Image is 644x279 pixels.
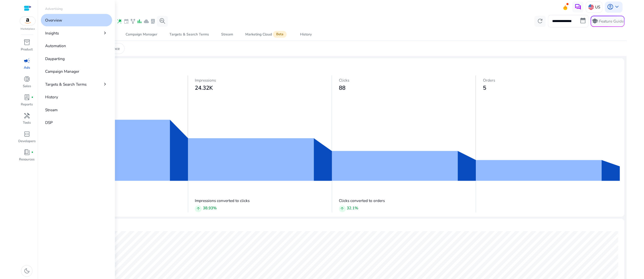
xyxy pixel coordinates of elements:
[144,18,149,24] span: cloud
[203,205,216,211] p: 38.93
[221,33,233,36] div: Stream
[126,33,157,36] div: Campaign Manager
[18,93,36,111] a: lab_profilefiber_manual_recordReports
[18,130,36,148] a: code_blocksDevelopers
[51,77,188,83] p: Ad spend
[483,84,486,92] span: 5
[24,65,30,70] p: Ads
[102,30,108,36] span: chevron_right
[591,18,598,24] span: school
[45,120,53,125] p: DSP
[195,77,332,83] p: Impressions
[195,198,332,203] p: Impressions converted to clicks
[24,94,30,101] span: lab_profile
[195,84,213,92] span: 24.32K
[24,113,30,119] span: handyman
[117,18,122,24] span: wand_stars
[24,131,30,137] span: code_blocks
[45,94,58,100] p: History
[196,207,201,211] span: arrow_upward
[18,148,36,166] a: book_4fiber_manual_recordResources
[18,111,36,129] a: handymanTools
[24,76,30,82] span: donut_small
[21,47,33,52] p: Product
[19,157,34,162] p: Resources
[45,56,65,62] p: Dayparting
[159,18,166,24] span: search_insights
[18,75,36,93] a: donut_smallSales
[44,65,620,71] h4: Conversion Funnel
[483,77,620,83] p: Orders
[18,38,36,56] a: inventory_2Product
[607,4,614,10] span: account_circle
[24,149,30,156] span: book_4
[21,102,33,107] p: Reports
[45,68,79,74] p: Campaign Manager
[45,7,63,12] p: Advertising
[45,30,59,36] p: Insights
[590,16,624,27] button: schoolFeature Guide
[130,18,136,24] span: family_history
[24,58,30,64] span: campaign
[31,151,33,154] span: fiber_manual_record
[45,17,62,23] p: Overview
[595,3,600,11] p: US
[24,39,30,46] span: inventory_2
[614,4,620,10] span: keyboard_arrow_down
[102,81,108,87] span: chevron_right
[45,107,58,113] p: Stream
[137,18,142,24] span: bar_chart
[20,17,35,25] img: amazon.svg
[157,16,168,27] button: search_insights
[599,18,624,24] p: Feature Guide
[150,18,156,24] span: lab_profile
[45,81,86,87] p: Targets & Search Terms
[213,205,216,211] span: %
[339,77,476,83] p: Clicks
[300,33,312,36] div: History
[123,18,129,24] span: event
[534,16,546,27] button: refresh
[273,31,287,38] span: Beta
[169,33,209,36] div: Targets & Search Terms
[31,96,33,99] span: fiber_manual_record
[18,139,36,144] p: Developers
[340,207,344,211] span: arrow_upward
[23,120,31,125] p: Tools
[18,56,36,75] a: campaignAds
[23,84,31,89] p: Sales
[537,18,543,24] span: refresh
[45,43,66,49] p: Automation
[44,225,620,229] h5: Top of Funnel (TOF)
[21,27,35,31] p: Marketplace
[24,268,30,274] span: dark_mode
[347,205,358,211] p: 32.1
[339,198,476,203] p: Clicks converted to orders
[339,84,345,92] span: 88
[355,205,358,211] span: %
[245,32,288,37] div: Marketing Cloud
[588,4,594,10] img: us.svg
